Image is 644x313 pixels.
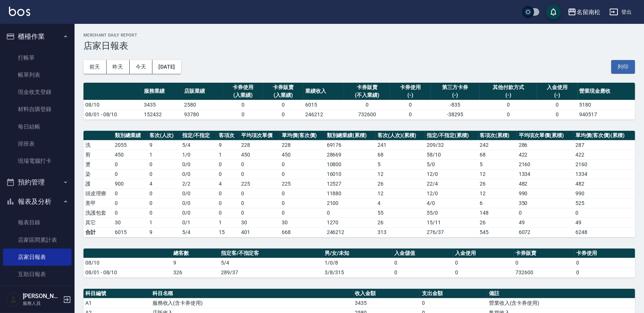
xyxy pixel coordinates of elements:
a: 互助日報表 [3,266,72,283]
img: Person [6,292,21,307]
td: 12 / 0 [425,169,478,179]
td: 2 / 2 [180,179,217,189]
td: 0 [239,159,280,169]
button: 昨天 [107,60,130,74]
td: -835 [431,100,480,110]
td: 2160 [517,159,574,169]
td: 30 [280,218,325,227]
td: 0 [217,169,239,179]
td: 2055 [113,140,148,150]
a: 帳單列表 [3,66,72,83]
td: 30 [113,218,148,227]
td: 12 [376,189,425,198]
div: (入業績) [265,91,302,99]
td: 69176 [325,140,376,150]
button: 前天 [83,60,107,74]
button: 櫃檯作業 [3,27,72,46]
td: 2160 [574,159,635,169]
td: 0 [280,198,325,208]
td: 3/8/315 [323,268,392,277]
th: 服務業績 [142,83,182,100]
img: Logo [9,7,30,16]
td: 6072 [517,227,574,237]
th: 平均項次單價 [239,131,280,140]
td: 0 [480,110,537,119]
td: 55 / 0 [425,208,478,218]
td: 5 [376,159,425,169]
th: 客項次 [217,131,239,140]
a: 材料自購登錄 [3,101,72,118]
td: 1 [148,150,180,159]
td: 3435 [142,100,182,110]
td: 525 [574,198,635,208]
div: 卡券使用 [225,83,261,91]
table: a dense table [83,83,635,120]
td: 0 [280,189,325,198]
td: 0 [280,169,325,179]
td: 401 [239,227,280,237]
td: 68 [478,150,517,159]
td: A1 [83,298,151,308]
div: (入業績) [225,91,261,99]
td: 1 [217,218,239,227]
td: 0 [392,258,453,268]
td: 0 [148,169,180,179]
td: 0 [574,258,635,268]
td: 0 [113,159,148,169]
td: 0 [217,208,239,218]
td: 合計 [83,227,113,237]
td: 12 [478,169,517,179]
h3: 店家日報表 [83,41,635,51]
td: 286 [517,140,574,150]
td: 0 [263,100,303,110]
td: 1 [148,218,180,227]
td: 49 [517,218,574,227]
td: 0 [537,100,577,110]
td: 28669 [325,150,376,159]
td: 5/4 [180,227,217,237]
th: 類別總業績 [113,131,148,140]
th: 科目編號 [83,289,151,298]
td: 0 [148,208,180,218]
td: 9 [217,140,239,150]
th: 卡券販賣 [514,249,575,258]
a: 店家日報表 [3,249,72,266]
td: 0 [392,268,453,277]
td: 5 / 4 [180,140,217,150]
td: 450 [239,150,280,159]
td: 08/10 [83,100,142,110]
div: 名留南松 [577,7,600,17]
td: 350 [517,198,574,208]
td: 洗 [83,140,113,150]
td: 12 [478,189,517,198]
div: 其他付款方式 [482,83,535,91]
td: 0 [239,208,280,218]
td: 209 / 32 [425,140,478,150]
a: 每日結帳 [3,118,72,135]
td: 4 [148,179,180,189]
td: 450 [113,150,148,159]
td: 422 [574,150,635,159]
td: 1334 [517,169,574,179]
td: 0 [263,110,303,119]
th: 備註 [487,289,635,298]
th: 總客數 [171,249,219,258]
td: 0 [239,169,280,179]
td: 545 [478,227,517,237]
td: 9 [148,140,180,150]
a: 打帳單 [3,49,72,66]
td: 0 [223,100,263,110]
td: 0 [217,198,239,208]
td: 58 / 10 [425,150,478,159]
td: 1 [217,150,239,159]
td: 26 [376,179,425,189]
td: 68 [376,150,425,159]
td: 0 [223,110,263,119]
td: 服務收入(含卡券使用) [151,298,353,308]
td: 12 [376,169,425,179]
td: 08/10 [83,258,171,268]
button: 今天 [130,60,153,74]
th: 收入金額 [353,289,420,298]
td: 0 [148,189,180,198]
td: 0 [113,169,148,179]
